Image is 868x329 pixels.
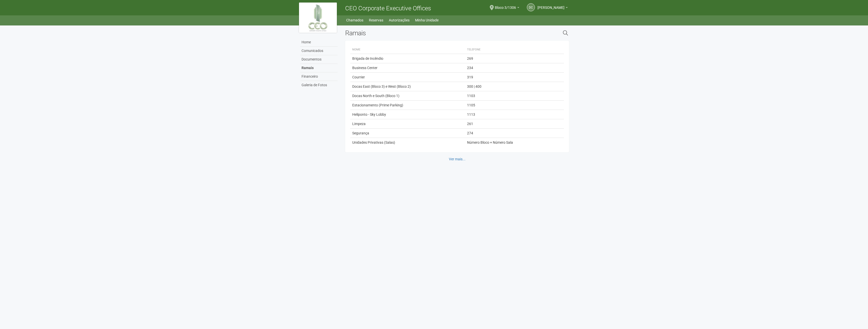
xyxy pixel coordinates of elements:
span: Courrier [352,75,365,79]
a: Galeria de Fotos [300,81,338,89]
span: Unidades Privativas (Salas) [352,140,395,144]
span: Limpeza [352,122,366,126]
span: Segurança [352,131,369,135]
a: DC [527,3,535,11]
span: Bloco 3/1306 [495,1,516,10]
a: Chamados [346,17,363,24]
a: Financeiro [300,72,338,81]
a: Ver mais... [446,155,469,163]
a: Minha Unidade [415,17,439,24]
span: Heliponto - Sky Lobby [352,112,386,116]
span: Docas North e South (Bloco 1) [352,94,399,98]
a: Documentos [300,55,338,64]
span: Estacionamento (Prime Parking) [352,103,403,107]
span: 274 [467,131,473,135]
span: 1113 [467,112,475,116]
span: Business Center [352,66,377,70]
span: 1103 [467,94,475,98]
a: Reservas [369,17,383,24]
a: Autorizações [389,17,410,24]
th: Nome [350,46,465,54]
span: 261 [467,122,473,126]
span: Docas East (Bloco 3) e West (Bloco 2) [352,84,411,88]
span: Número Bloco + Número Sala [467,140,513,144]
span: Brigada de Incêndio [352,56,383,61]
a: Home [300,38,338,47]
span: 1105 [467,103,475,107]
a: Ramais [300,64,338,72]
span: CEO Corporate Executive Offices [345,5,431,12]
span: 319 [467,75,473,79]
h2: Ramais [345,29,511,37]
a: Comunicados [300,47,338,55]
a: Bloco 3/1306 [495,6,519,10]
span: 234 [467,66,473,70]
span: DIOGO COUTINHO CASTRO [537,1,564,10]
span: 300 | 400 [467,84,481,88]
span: 269 [467,56,473,61]
th: Telefone [465,46,557,54]
a: [PERSON_NAME] [537,6,568,10]
img: logo.jpg [299,3,337,33]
